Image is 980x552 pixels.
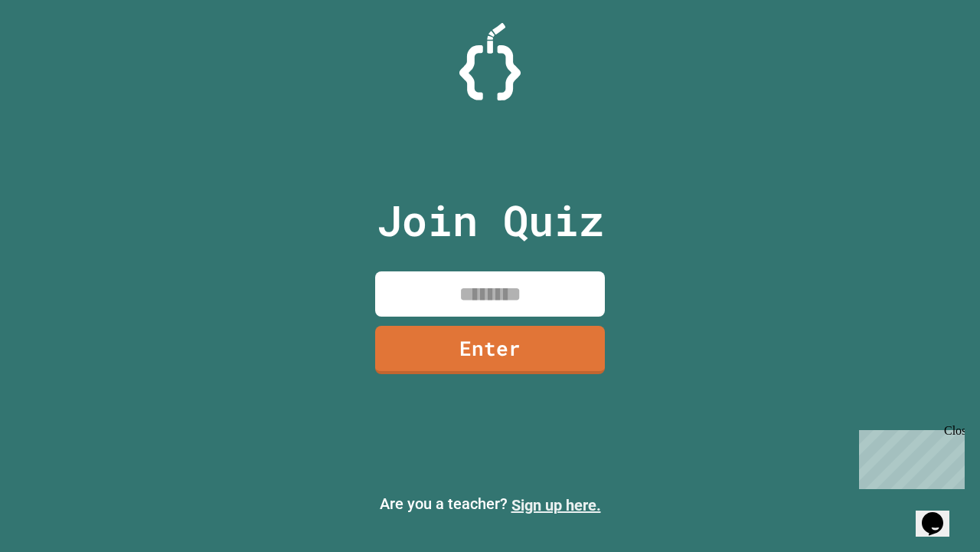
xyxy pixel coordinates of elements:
a: Enter [375,326,605,374]
a: Sign up here. [511,496,601,514]
div: Chat with us now!Close [6,6,106,97]
iframe: chat widget [916,491,965,537]
p: Are you a teacher? [12,492,968,517]
iframe: chat widget [853,424,965,489]
p: Join Quiz [377,189,604,252]
img: Logo.svg [459,23,521,100]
